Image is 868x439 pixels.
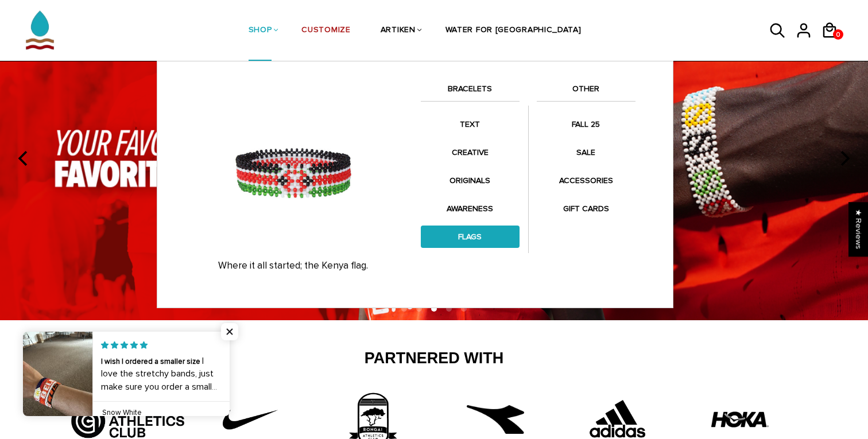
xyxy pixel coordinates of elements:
[833,29,843,40] a: 0
[421,82,520,102] a: BRACELETS
[421,141,520,164] a: CREATIVE
[301,1,350,61] a: CUSTOMIZE
[421,197,520,220] a: AWARENESS
[249,1,272,61] a: SHOP
[221,323,238,340] span: Close popup widget
[537,197,635,220] a: GIFT CARDS
[848,202,868,257] div: Click to open Judge.me floating reviews tab
[11,146,37,171] button: previous
[831,146,857,171] button: next
[445,1,582,61] a: WATER FOR [GEOGRAPHIC_DATA]
[537,82,635,102] a: OTHER
[537,169,635,192] a: ACCESSORIES
[177,260,409,271] p: Where it all started; the Kenya flag.
[421,113,520,135] a: TEXT
[421,169,520,192] a: ORIGINALS
[381,1,416,61] a: ARTIKEN
[75,349,793,368] h2: Partnered With
[537,113,635,135] a: FALL 25
[537,141,635,164] a: SALE
[833,28,843,42] span: 0
[421,226,520,248] a: FLAGS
